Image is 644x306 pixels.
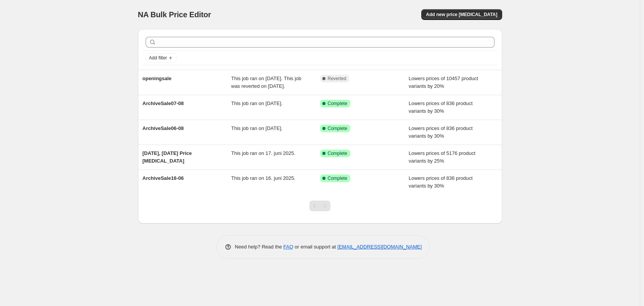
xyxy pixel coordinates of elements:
[409,76,478,89] span: Lowers prices of 10457 product variants by 20%
[231,175,296,181] span: This job ran on 16. juni 2025.
[283,244,293,250] a: FAQ
[409,150,475,164] span: Lowers prices of 5176 product variants by 25%
[143,125,184,131] span: ArchiveSale06-08
[231,125,283,131] span: This job ran on [DATE].
[146,53,176,63] button: Add filter
[143,150,192,164] span: [DATE], [DATE] Price [MEDICAL_DATA]
[231,100,283,106] span: This job ran on [DATE].
[138,10,211,19] span: NA Bulk Price Editor
[293,244,337,250] span: or email support at
[235,244,284,250] span: Need help? Read the
[328,150,347,156] span: Complete
[143,76,172,81] span: openingsale
[309,201,330,211] nav: Pagination
[231,150,296,156] span: This job ran on 17. juni 2025.
[231,76,301,89] span: This job ran on [DATE]. This job was reverted on [DATE].
[328,100,347,107] span: Complete
[328,175,347,181] span: Complete
[409,125,473,139] span: Lowers prices of 836 product variants by 30%
[337,244,422,250] a: [EMAIL_ADDRESS][DOMAIN_NAME]
[143,175,184,181] span: ArchiveSale16-06
[409,175,473,189] span: Lowers prices of 836 product variants by 30%
[149,55,167,61] span: Add filter
[409,100,473,114] span: Lowers prices of 836 product variants by 30%
[426,12,497,18] span: Add new price [MEDICAL_DATA]
[328,76,347,82] span: Reverted
[143,100,184,106] span: ArchiveSale07-08
[328,125,347,132] span: Complete
[421,9,502,20] button: Add new price [MEDICAL_DATA]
